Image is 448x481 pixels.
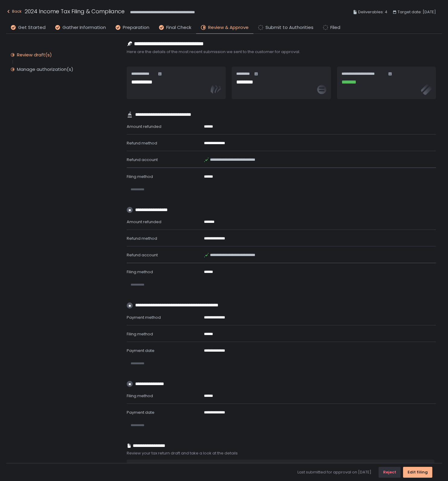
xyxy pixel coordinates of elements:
div: Reject [383,470,396,475]
span: Here are the details of the most recent submission we sent to the customer for approval. [127,49,436,55]
span: Refund method [127,236,157,241]
span: Filed [330,24,340,31]
span: Filing method [127,174,153,179]
span: Final Check [166,24,191,31]
span: Filing method [127,393,153,399]
span: Submit to Authorities [265,24,313,31]
span: Gather Information [62,24,106,31]
span: Amount refunded [127,124,161,129]
div: Review draft(s) [17,52,52,58]
button: Back [6,7,22,17]
span: Get Started [18,24,46,31]
span: Refund method [127,140,157,146]
div: Manage authorization(s) [17,66,73,72]
span: Target date: [DATE] [398,8,436,16]
span: Filing method [127,269,153,275]
button: Reject [379,467,401,478]
span: Payment date [127,410,154,415]
div: Back [6,8,22,15]
button: Edit filing [403,467,432,478]
span: Deliverables: 4 [358,8,387,16]
span: Last submitted for approval on [DATE] [297,470,371,475]
span: Refund account [127,252,158,258]
span: Review & Approve [208,24,249,31]
h1: 2024 Income Tax Filing & Compliance [25,7,125,15]
span: Payment method [127,315,161,320]
span: Payment date [127,348,154,353]
span: Amount refunded [127,219,161,225]
span: Review your tax return draft and take a look at the details [127,451,436,456]
span: Refund account [127,157,158,163]
div: Edit filing [408,470,428,475]
span: Preparation [123,24,149,31]
span: Filing method [127,331,153,337]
